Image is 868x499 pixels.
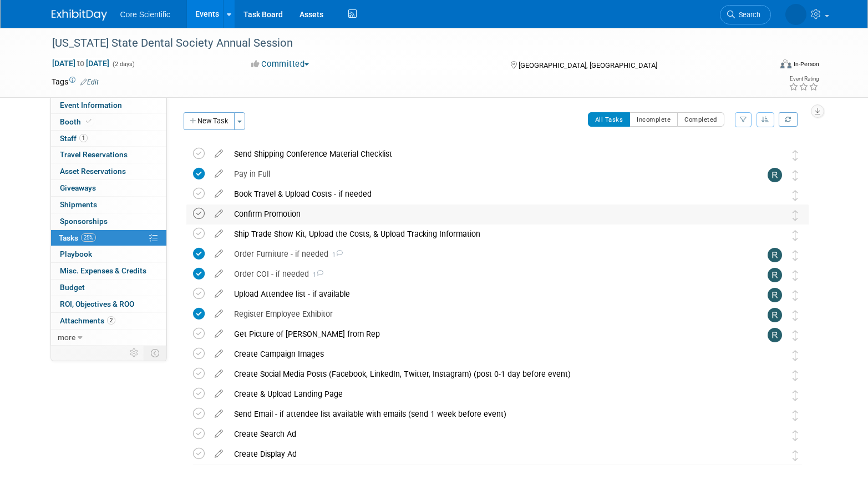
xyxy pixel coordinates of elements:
[519,61,657,69] span: [GEOGRAPHIC_DATA], [GEOGRAPHIC_DATA]
[793,170,798,181] i: Move task
[768,248,782,262] img: Rachel Wolff
[51,114,166,130] a: Booth
[793,430,798,441] i: Move task
[209,229,229,239] a: edit
[247,58,313,70] button: Committed
[768,308,782,322] img: Rachel Wolff
[81,233,96,242] span: 25%
[58,333,75,342] span: more
[229,425,745,443] div: Create Search Ad
[60,283,85,292] span: Budget
[793,350,798,361] i: Move task
[779,112,798,127] a: Refresh
[209,409,229,419] a: edit
[328,251,343,258] span: 1
[229,365,745,383] div: Create Social Media Posts (Facebook, LinkedIn, Twitter, Instagram) (post 0-1 day before event)
[229,445,745,463] div: Create Display Ad
[768,188,782,202] img: Alyona Yurchenko
[793,150,798,161] i: Move task
[793,370,798,381] i: Move task
[80,78,99,86] a: Edit
[120,10,170,19] span: Core Scientific
[793,270,798,281] i: Move task
[229,204,745,223] div: Confirm Promotion
[51,97,166,113] a: Event Information
[209,449,229,459] a: edit
[111,61,135,68] span: (2 days)
[86,118,92,124] i: Booth reservation complete
[79,134,88,142] span: 1
[229,244,745,263] div: Order Furniture - if needed
[209,289,229,299] a: edit
[793,290,798,301] i: Move task
[735,11,760,19] span: Search
[209,249,229,259] a: edit
[768,428,782,442] img: Megan Murray
[75,59,86,68] span: to
[768,368,782,382] img: Megan Murray
[209,209,229,219] a: edit
[60,134,88,143] span: Staff
[51,263,166,279] a: Misc. Expenses & Credits
[48,33,754,53] div: [US_STATE] State Dental Society Annual Session
[60,249,92,258] span: Playbook
[209,189,229,199] a: edit
[768,448,782,462] img: Megan Murray
[677,112,724,127] button: Completed
[768,288,782,302] img: Rachel Wolff
[793,250,798,261] i: Move task
[768,228,782,242] img: Shipping Team
[60,101,122,109] span: Event Information
[209,149,229,159] a: edit
[793,330,798,341] i: Move task
[60,300,134,308] span: ROI, Objectives & ROO
[60,217,108,226] span: Sponsorships
[51,163,166,179] a: Asset Reservations
[768,268,782,282] img: Rachel Wolff
[229,144,745,163] div: Send Shipping Conference Material Checklist
[51,213,166,229] a: Sponsorships
[720,5,771,24] a: Search
[229,345,745,363] div: Create Campaign Images
[60,117,94,126] span: Booth
[793,390,798,401] i: Move task
[793,450,798,461] i: Move task
[229,224,745,243] div: Ship Trade Show Kit, Upload the Costs, & Upload Tracking Information
[209,389,229,399] a: edit
[51,147,166,163] a: Travel Reservations
[768,148,782,162] img: Alissa Schlosser
[789,76,819,82] div: Event Rating
[209,349,229,359] a: edit
[229,385,745,403] div: Create & Upload Landing Page
[51,313,166,329] a: Attachments2
[184,112,235,130] button: New Task
[793,190,798,201] i: Move task
[229,265,745,283] div: Order COI - if needed
[51,131,166,147] a: Staff1
[52,9,107,21] img: ExhibitDay
[705,58,820,74] div: Event Format
[107,316,115,325] span: 2
[309,271,323,278] span: 1
[768,408,782,422] img: Megan Murray
[125,346,144,360] td: Personalize Event Tab Strip
[768,328,782,342] img: Rachel Wolff
[785,4,806,25] img: Alissa Schlosser
[768,208,782,222] img: Alissa Schlosser
[793,210,798,221] i: Move task
[60,316,115,325] span: Attachments
[209,369,229,379] a: edit
[52,58,110,68] span: [DATE] [DATE]
[51,230,166,246] a: Tasks25%
[209,429,229,439] a: edit
[51,296,166,312] a: ROI, Objectives & ROO
[793,230,798,241] i: Move task
[51,330,166,346] a: more
[144,346,166,360] td: Toggle Event Tabs
[60,183,96,192] span: Giveaways
[229,285,745,303] div: Upload Attendee list - if available
[630,112,678,127] button: Incomplete
[768,168,782,182] img: Rachel Wolff
[229,305,745,323] div: Register Employee Exhibitor
[209,329,229,339] a: edit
